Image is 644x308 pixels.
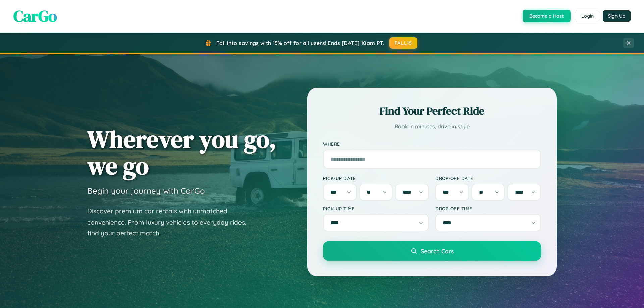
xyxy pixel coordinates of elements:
button: Sign Up [603,10,631,22]
span: Search Cars [421,247,454,255]
span: Fall into savings with 15% off for all users! Ends [DATE] 10am PT. [216,40,384,46]
label: Pick-up Time [323,206,429,211]
p: Book in minutes, drive in style [323,122,541,131]
span: CarGo [13,5,57,27]
label: Where [323,141,541,147]
button: Search Cars [323,241,541,261]
button: Login [576,10,599,22]
p: Discover premium car rentals with unmatched convenience. From luxury vehicles to everyday rides, ... [87,206,255,239]
h3: Begin your journey with CarGo [87,186,205,196]
button: FALL15 [389,37,418,49]
label: Drop-off Date [435,175,541,181]
label: Drop-off Time [435,206,541,211]
h2: Find Your Perfect Ride [323,104,541,118]
label: Pick-up Date [323,175,429,181]
h1: Wherever you go, we go [87,126,276,179]
button: Become a Host [523,10,571,22]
